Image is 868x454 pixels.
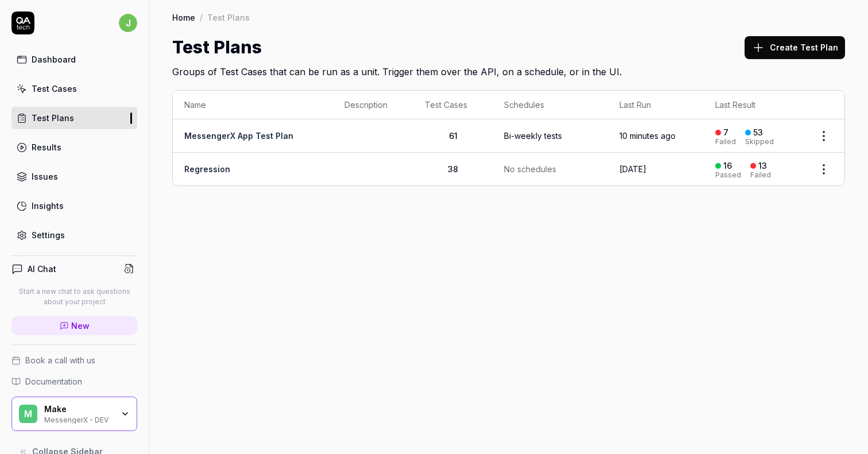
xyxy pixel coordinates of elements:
div: Test Plans [32,112,74,124]
th: Test Cases [413,91,493,119]
div: Failed [750,172,771,179]
span: j [119,14,137,32]
div: 13 [758,161,767,171]
button: Create Test Plan [745,36,845,59]
p: Start a new chat to ask questions about your project [11,286,137,307]
div: Failed [715,138,736,145]
div: Skipped [745,138,774,145]
span: 38 [448,164,458,174]
div: Bi-weekly tests [504,130,562,142]
th: Description [333,91,413,119]
div: Issues [32,170,58,183]
a: Settings [11,224,137,246]
div: Settings [32,229,65,241]
th: Last Result [704,91,803,119]
a: Test Plans [11,107,137,129]
span: Documentation [25,375,82,387]
div: Dashboard [32,53,76,65]
span: 61 [449,131,458,141]
div: Test Plans [207,11,250,23]
a: Home [172,11,195,23]
span: Book a call with us [25,354,95,366]
div: / [200,11,203,23]
div: 7 [723,127,728,138]
a: New [11,316,137,335]
div: Results [32,141,61,153]
div: Passed [715,172,741,179]
span: M [19,405,37,423]
button: MMakeMessengerX - DEV [11,397,137,431]
button: j [119,11,137,34]
h4: AI Chat [28,263,56,275]
a: Documentation [11,375,137,387]
span: New [71,320,90,332]
div: 16 [723,161,732,171]
div: Insights [32,200,64,212]
th: Schedules [493,91,607,119]
span: No schedules [504,163,556,175]
a: MessengerX App Test Plan [184,131,293,141]
div: Make [44,404,113,414]
a: Dashboard [11,48,137,71]
a: Test Cases [11,77,137,100]
time: 10 minutes ago [619,131,676,141]
h1: Test Plans [172,34,262,60]
h2: Groups of Test Cases that can be run as a unit. Trigger them over the API, on a schedule, or in t... [172,60,845,79]
time: [DATE] [619,164,646,174]
a: Issues [11,165,137,188]
div: Test Cases [32,83,77,95]
a: Book a call with us [11,354,137,366]
th: Last Run [608,91,704,119]
a: Insights [11,195,137,217]
th: Name [173,91,333,119]
a: Results [11,136,137,158]
a: Regression [184,164,230,174]
div: 53 [753,127,763,138]
div: MessengerX - DEV [44,414,113,424]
